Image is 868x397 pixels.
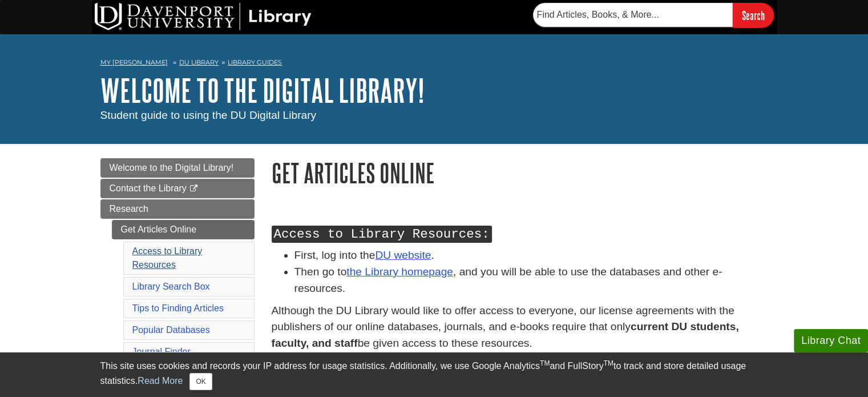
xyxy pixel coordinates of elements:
a: Welcome to the Digital Library! [100,158,255,178]
a: Journal Finder [132,347,191,356]
span: Student guide to using the DU Digital Library [100,109,317,121]
li: First, log into the . [294,247,768,264]
a: Read More [138,376,183,386]
input: Search [733,3,774,27]
button: Close [189,373,212,390]
a: Research [100,199,255,219]
button: Library Chat [794,329,868,352]
a: Tips to Finding Articles [132,303,224,313]
p: Although the DU Library would like to offer access to everyone, our license agreements with the p... [272,303,768,352]
a: Get Articles Online [112,220,255,239]
a: Access to Library Resources [132,246,203,270]
input: Find Articles, Books, & More... [533,3,733,27]
a: the Library homepage [346,266,453,278]
li: Then go to , and you will be able to use the databases and other e-resources. [294,264,768,297]
a: Welcome to the Digital Library! [100,73,425,108]
a: DU website [375,249,431,261]
form: Searches DU Library's articles, books, and more [533,3,774,27]
kbd: Access to Library Resources: [272,226,492,243]
span: Welcome to the Digital Library! [110,163,234,173]
img: DU Library [95,3,312,30]
h1: Get Articles Online [272,158,768,187]
a: Popular Databases [132,325,210,335]
a: My [PERSON_NAME] [100,58,168,67]
nav: breadcrumb [100,55,768,73]
a: Library Guides [228,58,282,66]
span: Research [110,204,148,214]
a: DU Library [179,58,219,66]
div: This site uses cookies and records your IP address for usage statistics. Additionally, we use Goo... [100,359,768,390]
span: Contact the Library [110,183,187,193]
a: Contact the Library [100,179,255,198]
sup: TM [604,359,613,367]
i: This link opens in a new window [189,185,199,193]
a: Library Search Box [132,282,210,291]
sup: TM [540,359,550,367]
